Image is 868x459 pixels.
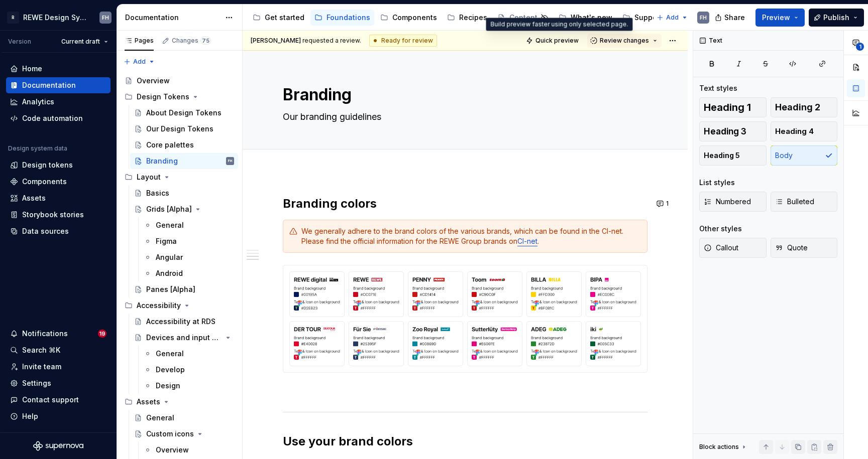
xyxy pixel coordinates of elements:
a: Support [618,10,666,26]
div: Recipes [459,13,487,23]
div: Build preview faster using only selected page. [486,18,633,31]
span: Heading 1 [704,102,751,112]
div: Assets [22,193,46,203]
a: General [140,346,238,362]
div: Other styles [699,224,742,234]
div: Contact support [22,395,79,405]
div: Settings [22,378,51,388]
button: Add [654,11,691,25]
a: Documentation [6,77,111,93]
span: Review changes [600,37,649,45]
div: Devices and input methods [146,333,222,343]
div: Design [156,381,180,391]
a: Devices and input methods [130,330,238,346]
div: General [146,413,174,423]
span: 19 [98,330,106,338]
div: FH [102,14,109,22]
a: Settings [6,375,111,391]
a: Grids [Alpha] [130,201,238,217]
a: Components [376,10,441,26]
div: Assets [121,394,238,410]
div: Text styles [699,83,737,93]
div: Panes [Alpha] [146,284,195,294]
span: [PERSON_NAME] [251,37,301,44]
div: Changes [172,37,211,45]
div: Overview [137,76,170,86]
span: 75 [200,37,211,45]
a: BrandingFH [130,153,238,169]
div: Documentation [125,13,220,23]
div: We generally adhere to the brand colors of the various brands, which can be found in the CI-net. ... [301,226,641,246]
div: General [156,220,184,230]
button: Current draft [57,35,113,49]
a: Content [493,10,553,26]
span: Quote [775,243,808,253]
div: Design system data [8,144,67,152]
div: Home [22,64,42,74]
a: Data sources [6,223,111,239]
div: FH [228,156,232,166]
a: Analytics [6,94,111,110]
a: Custom icons [130,426,238,442]
div: Figma [156,236,177,246]
div: General [156,349,184,359]
a: Code automation [6,110,111,126]
span: Preview [762,13,790,23]
span: Publish [823,13,849,23]
span: Share [724,13,745,23]
a: Components [6,174,111,190]
span: Bulleted [775,197,814,207]
span: 1 [666,200,669,208]
div: Assets [137,397,160,407]
button: Numbered [699,192,767,212]
span: Callout [704,243,738,253]
div: Overview [156,445,189,455]
div: Data sources [22,226,69,236]
span: 1 [856,43,864,51]
div: Grids [Alpha] [146,204,192,214]
a: CI-net [517,237,537,245]
div: Page tree [249,8,652,28]
a: Android [140,265,238,281]
a: Invite team [6,359,111,375]
div: Layout [121,169,238,185]
div: Layout [137,172,161,182]
div: Accessibility [121,297,238,314]
button: Contact support [6,392,111,408]
button: Publish [809,9,864,27]
svg: Supernova Logo [33,441,83,451]
button: Heading 3 [699,121,767,141]
div: Invite team [22,362,61,372]
span: Heading 5 [704,150,740,161]
span: requested a review. [251,37,361,45]
button: Share [710,9,751,27]
div: List styles [699,178,735,188]
button: Quote [771,238,838,258]
span: Add [666,14,679,22]
div: What's new [571,13,612,23]
div: Storybook stories [22,210,84,220]
button: Preview [755,9,805,27]
div: Design Tokens [137,92,189,102]
div: Develop [156,365,185,375]
div: REWE Design System [23,13,87,23]
button: Notifications19 [6,326,111,342]
span: Heading 4 [775,126,814,136]
div: Version [8,38,31,46]
div: Ready for review [369,35,437,47]
h2: Branding colors [283,196,647,212]
button: Add [121,55,158,69]
div: Basics [146,188,169,198]
a: Panes [Alpha] [130,281,238,297]
div: Components [22,177,67,187]
a: Overview [140,442,238,458]
a: Foundations [310,10,374,26]
div: Search ⌘K [22,345,60,355]
button: Search ⌘K [6,342,111,358]
div: Foundations [327,13,370,23]
div: Core palettes [146,140,194,150]
div: Components [392,13,437,23]
button: Heading 2 [771,97,838,117]
button: Review changes [587,34,662,48]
